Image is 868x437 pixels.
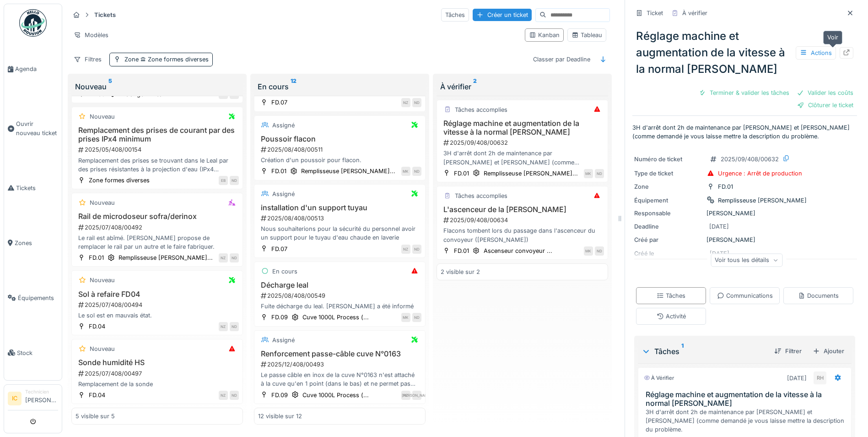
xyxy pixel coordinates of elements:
div: Le rail est abîmé. [PERSON_NAME] propose de remplacer le rail par un autre et le faire fabriquer. [75,234,239,251]
div: 2025/07/408/00497 [77,369,239,378]
div: Remplisseuse [PERSON_NAME]... [119,253,213,262]
div: MK [401,313,410,322]
div: FD.01 [454,246,469,255]
div: Créé par [634,235,703,244]
div: Remplacement des prises se trouvant dans le Leal par des prises résistantes à la projection d'eau... [75,156,239,174]
div: À vérifier [682,9,707,17]
div: MK [401,167,410,176]
div: Modèles [70,28,113,42]
span: Zones [15,239,58,247]
span: Zone formes diverses [139,56,209,63]
h3: Décharge leal [258,281,421,290]
h3: L'ascenceur de la [PERSON_NAME] [441,205,604,214]
div: Remplisseuse [PERSON_NAME]... [301,167,395,175]
div: 2025/07/408/00492 [77,223,239,232]
div: Nouveau [90,198,115,207]
div: ND [230,253,239,262]
div: Classer par Deadline [529,53,594,66]
sup: 12 [291,81,297,92]
div: 2025/09/408/00634 [442,216,604,224]
div: 2025/09/408/00632 [442,138,604,147]
div: Création d'un poussoir pour flacon. [258,156,421,164]
div: NZ [401,245,410,254]
div: FD.01 [454,169,469,178]
div: Tâches accomplies [455,191,507,200]
div: Tâches accomplies [455,105,507,114]
sup: 5 [108,81,112,92]
div: Nouveau [90,344,115,353]
div: EB [219,176,228,185]
div: Communications [717,291,773,300]
div: ND [412,167,421,176]
div: 3H d'arrêt dont 2h de maintenance par [PERSON_NAME] et [PERSON_NAME] (comme demandé je vous laiss... [646,408,847,434]
div: ND [595,169,604,178]
div: Activité [657,312,686,321]
div: Tâches [657,291,685,300]
div: Remplisseuse [PERSON_NAME] [718,196,807,205]
div: 2025/12/408/00493 [260,360,421,369]
div: 2025/08/408/00511 [260,145,421,154]
div: ND [412,98,421,107]
div: [DATE] [787,374,807,382]
div: Numéro de ticket [634,155,703,164]
div: Nous souhaiterions pour la sécurité du personnel avoir un support pour le tuyau d'eau chaude en l... [258,224,421,242]
span: Tickets [16,184,58,192]
div: NZ [401,98,410,107]
div: 2025/05/408/00154 [77,145,239,154]
div: FD.07 [271,98,287,107]
div: Assigné [272,336,295,344]
span: Stock [17,349,58,357]
div: 2 visible sur 2 [441,268,480,276]
div: Voir tous les détails [711,253,782,267]
div: FD.01 [271,167,286,175]
h3: installation d'un support tuyau [258,203,421,212]
div: Clôturer le ticket [793,99,857,111]
h3: Rail de microdoseur sofra/derinox [75,212,239,221]
h3: Réglage machine et augmentation de la vitesse à la normal [PERSON_NAME] [441,119,604,137]
h3: Réglage machine et augmentation de la vitesse à la normal [PERSON_NAME] [646,390,847,408]
div: MK [584,246,593,256]
div: FD.09 [271,391,288,399]
span: Ouvrir nouveau ticket [16,120,58,137]
div: NZ [219,391,228,400]
div: ND [412,245,421,254]
div: Réglage machine et augmentation de la vitesse à la normal [PERSON_NAME] [632,24,857,81]
li: IC [8,392,22,405]
div: Actions [796,46,836,60]
div: NZ [401,391,410,400]
div: Nouveau [90,276,115,284]
img: Badge_color-CXgf-gQk.svg [19,9,47,37]
div: Ticket [647,9,663,17]
div: FD.07 [271,245,287,253]
div: Voir [823,31,842,44]
div: NZ [219,322,228,331]
div: ND [595,246,604,256]
div: FD.04 [89,322,105,331]
div: FD.04 [89,391,105,399]
div: Tâches [642,346,767,357]
div: Fuite décharge du leal. [PERSON_NAME] a été informé [258,302,421,311]
div: Cuve 1000L Process (... [302,391,369,399]
div: Le passe câble en inox de la cuve N°0163 n'est attaché à la cuve qu'en 1 point (dans le bas) et n... [258,371,421,388]
div: FD.09 [271,313,288,322]
div: Terminer & valider les tâches [695,87,793,99]
a: Équipements [4,270,62,325]
div: FD.01 [718,182,733,191]
h3: Sol à refaire FD04 [75,290,239,299]
div: Zone [124,55,209,64]
div: NZ [219,253,228,262]
div: Kanban [529,31,560,39]
div: À vérifier [644,374,674,382]
div: À vérifier [440,81,604,92]
p: 3H d'arrêt dont 2h de maintenance par [PERSON_NAME] et [PERSON_NAME] (comme demandé je vous laiss... [632,123,857,141]
div: Zone [634,182,703,191]
div: Type de ticket [634,169,703,178]
div: ND [230,391,239,400]
span: Agenda [15,65,58,73]
div: 3H d'arrêt dont 2h de maintenance par [PERSON_NAME] et [PERSON_NAME] (comme demandé je vous laiss... [441,149,604,166]
div: Nouveau [90,112,115,121]
h3: Renforcement passe-câble cuve N°0163 [258,350,421,358]
h3: Remplacement des prises de courant par des prises IPx4 minimum [75,126,239,143]
a: Tickets [4,160,62,215]
div: Responsable [634,209,703,218]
